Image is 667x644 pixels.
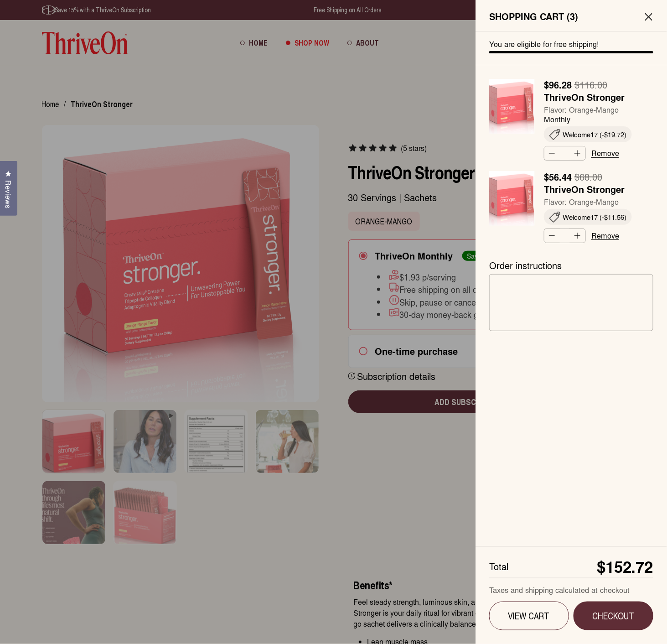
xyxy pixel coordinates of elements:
[570,10,575,23] span: 3
[544,146,558,160] button: Decrease quantity
[574,170,602,183] del: $68.00
[489,171,535,226] img: Box of ThriveOn Stronger supplement with a pink design on a white background
[544,78,572,92] strong: $96.28
[489,561,508,572] span: Total
[574,78,607,91] del: $116.00
[489,10,578,22] span: Shopping Cart ( )
[489,38,599,49] span: You are eligible for free shipping!
[591,232,619,240] a: Remove
[544,92,632,103] a: ThriveOn Stronger
[489,585,653,595] div: Taxes and shipping calculated at checkout
[572,229,585,243] button: Increase quantity
[574,602,654,630] button: Checkout
[502,610,556,622] span: View Cart
[544,105,632,114] span: Flavor: Orange-Mango
[489,602,569,630] a: View Cart
[544,182,625,197] span: ThriveOn Stronger
[2,180,14,208] span: Reviews
[544,170,572,184] strong: $56.44
[544,184,632,195] a: ThriveOn Stronger
[544,197,632,207] span: Flavor: Orange-Mango
[544,90,625,105] span: ThriveOn Stronger
[544,114,632,124] span: Monthly
[591,149,619,157] a: Remove
[544,229,558,243] button: Decrease quantity
[572,146,585,160] button: Increase quantity
[587,610,641,622] span: Checkout
[489,79,535,134] img: Box of ThriveOn Stronger supplement with a pink design on a white background
[489,260,653,271] label: Order instructions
